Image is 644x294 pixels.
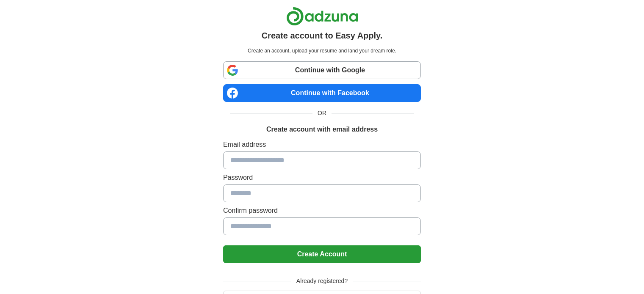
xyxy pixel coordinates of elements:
h1: Create account to Easy Apply. [262,29,383,42]
p: Create an account, upload your resume and land your dream role. [225,47,419,55]
span: Already registered? [291,277,353,286]
button: Create Account [223,245,421,263]
a: Continue with Facebook [223,84,421,102]
a: Continue with Google [223,61,421,79]
label: Password [223,173,421,183]
label: Confirm password [223,206,421,216]
h1: Create account with email address [266,124,378,135]
span: OR [312,109,332,118]
img: Adzuna logo [286,7,358,26]
label: Email address [223,140,421,150]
